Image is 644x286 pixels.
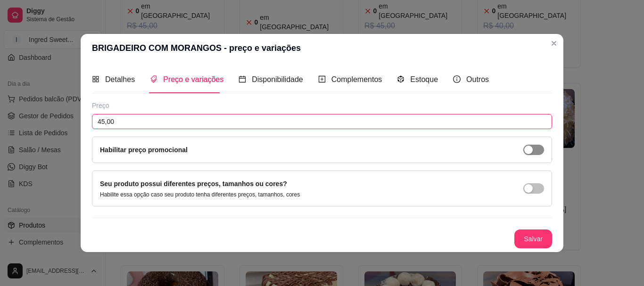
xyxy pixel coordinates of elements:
span: tags [150,75,157,83]
button: Salvar [514,229,552,248]
p: Habilite essa opção caso seu produto tenha diferentes preços, tamanhos, cores [100,191,300,198]
span: Complementos [331,75,382,83]
span: Outros [466,75,489,83]
div: Preço [92,101,552,110]
span: plus-square [318,75,326,83]
span: Detalhes [105,75,135,83]
label: Habilitar preço promocional [100,146,188,154]
span: code-sandbox [397,75,405,83]
button: Close [546,36,561,51]
span: Disponibilidade [252,75,303,83]
header: BRIGADEIRO COM MORANGOS - preço e variações [81,34,563,62]
span: calendar [239,75,246,83]
span: appstore [92,75,99,83]
input: Ex.: R$12,99 [92,114,552,129]
span: Preço e variações [163,75,223,83]
label: Seu produto possui diferentes preços, tamanhos ou cores? [100,180,287,188]
span: Estoque [410,75,438,83]
span: info-circle [453,75,461,83]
